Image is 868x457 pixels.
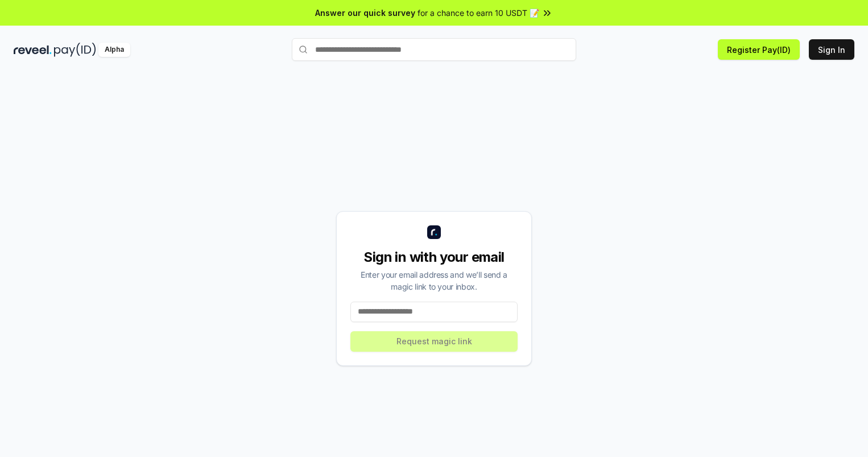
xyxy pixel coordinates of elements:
button: Sign In [809,39,854,60]
button: Register Pay(ID) [718,39,800,60]
div: Sign in with your email [350,248,518,266]
span: Answer our quick survey [315,7,415,19]
img: pay_id [54,43,96,57]
div: Enter your email address and we’ll send a magic link to your inbox. [350,269,518,293]
span: for a chance to earn 10 USDT 📝 [418,7,539,19]
img: logo_small [427,225,441,239]
img: reveel_dark [14,43,52,57]
div: Alpha [98,43,130,57]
